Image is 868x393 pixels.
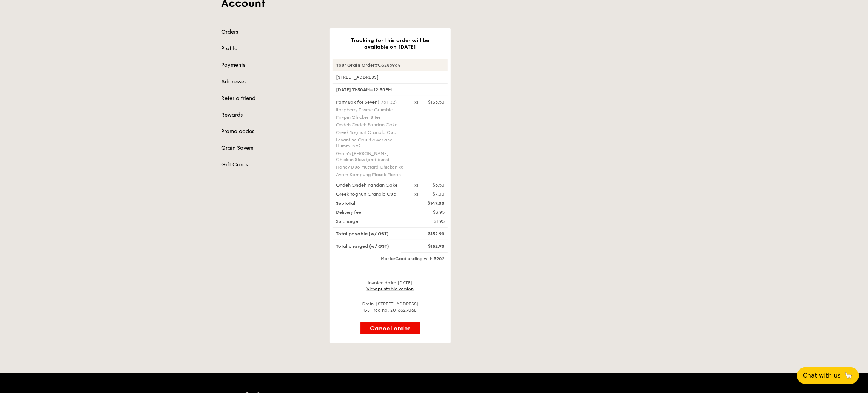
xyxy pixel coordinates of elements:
div: Raspberry Thyme Crumble [336,107,405,113]
a: Payments [221,61,321,69]
div: Honey Duo Mustard Chicken x5 [336,164,405,170]
div: Subtotal [331,200,410,206]
div: [STREET_ADDRESS] [333,74,448,80]
div: $133.50 [428,99,445,105]
div: Piri‑piri Chicken Bites [336,114,405,120]
strong: Your Grain Order [336,63,375,68]
h3: Tracking for this order will be available on [DATE] [342,37,439,50]
div: Surcharge [331,218,410,224]
div: x1 [414,191,419,197]
a: Orders [221,28,321,36]
div: Ayam Kampung Masak Merah [336,172,405,178]
a: View printable version [367,286,414,292]
div: $6.50 [432,182,445,188]
div: Grain, [STREET_ADDRESS] GST reg no: 201332903E [333,301,448,313]
a: Grain Savers [221,144,321,152]
a: Gift Cards [221,161,321,169]
div: Delivery fee [331,209,410,215]
div: $152.90 [410,231,449,237]
a: Promo codes [221,128,321,135]
span: 🦙 [844,371,853,380]
div: Party Box for Seven [336,99,405,105]
div: [DATE] 11:30AM–12:30PM [333,83,448,96]
button: Chat with us🦙 [797,367,859,384]
a: Refer a friend [221,95,321,102]
a: Rewards [221,111,321,119]
a: Profile [221,45,321,52]
div: $7.00 [432,191,445,197]
div: Grain's [PERSON_NAME] Chicken Stew (and buns) [336,150,405,163]
div: Greek Yoghurt Granola Cup [331,191,410,197]
span: Total payable (w/ GST) [336,231,389,236]
div: Levantine Cauliflower and Hummus x2 [336,137,405,149]
div: Ondeh Ondeh Pandan Cake [331,182,410,188]
a: Addresses [221,78,321,86]
button: Cancel order [360,322,420,334]
span: (1761132) [377,100,397,105]
span: Chat with us [803,371,841,380]
div: $3.95 [410,209,449,215]
div: #G3285964 [333,59,448,71]
div: x1 [414,182,419,188]
div: Invoice date: [DATE] [333,280,448,292]
div: Total charged (w/ GST) [331,243,410,249]
div: MasterCard ending with 3902 [333,256,448,262]
div: $1.95 [410,218,449,224]
div: $147.00 [410,200,449,206]
div: Ondeh Ondeh Pandan Cake [336,122,405,128]
div: x1 [414,99,419,105]
div: Greek Yoghurt Granola Cup [336,129,405,135]
div: $152.90 [410,243,449,249]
